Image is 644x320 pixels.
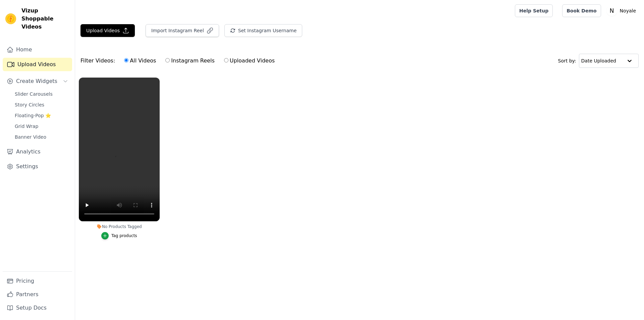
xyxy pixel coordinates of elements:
button: Set Instagram Username [224,24,302,37]
span: Floating-Pop ⭐ [15,112,51,119]
a: Banner Video [11,132,72,142]
button: Import Instagram Reel [146,24,219,37]
input: All Videos [124,58,128,62]
a: Setup Docs [3,301,72,315]
label: Uploaded Videos [224,56,275,65]
span: Create Widgets [16,77,57,85]
button: Create Widgets [3,75,72,88]
a: Grid Wrap [11,122,72,131]
a: Pricing [3,274,72,288]
label: Instagram Reels [165,56,215,65]
input: Uploaded Videos [224,58,228,62]
button: Tag products [101,232,137,239]
a: Story Circles [11,100,72,109]
a: Slider Carousels [11,89,72,99]
div: Filter Videos: [80,53,278,68]
a: Home [3,43,72,56]
a: Help Setup [515,4,553,17]
span: Story Circles [15,101,44,108]
p: Noyale [617,5,639,17]
a: Book Demo [562,4,601,17]
label: All Videos [124,56,156,65]
div: Tag products [111,233,137,238]
span: Grid Wrap [15,123,38,130]
span: Slider Carousels [15,91,53,97]
button: Upload Videos [80,24,135,37]
a: Partners [3,288,72,301]
a: Upload Videos [3,58,72,71]
div: No Products Tagged [79,224,160,229]
img: Vizup [5,13,16,24]
a: Settings [3,160,72,173]
button: N Noyale [606,5,639,17]
span: Vizup Shoppable Videos [21,7,69,31]
text: N [609,7,614,14]
span: Banner Video [15,134,46,140]
a: Floating-Pop ⭐ [11,111,72,120]
input: Instagram Reels [165,58,170,62]
a: Analytics [3,145,72,158]
div: Sort by: [558,54,639,68]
